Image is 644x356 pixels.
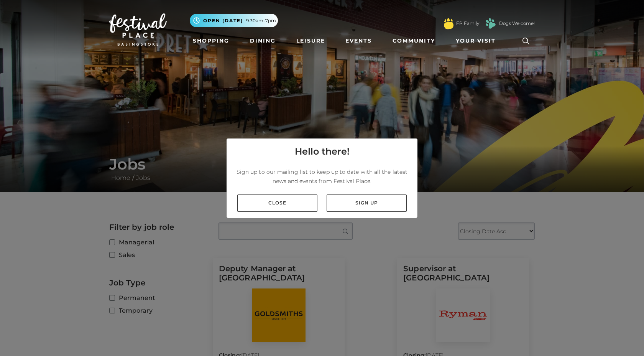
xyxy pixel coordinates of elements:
img: Festival Place Logo [109,13,167,46]
a: Dining [247,34,279,48]
a: Sign up [327,194,407,212]
button: Open [DATE] 9.30am-7pm [190,14,278,27]
span: Open [DATE] [203,17,243,24]
a: Your Visit [453,34,503,48]
a: Dogs Welcome! [499,20,535,27]
a: Leisure [293,34,328,48]
a: Close [237,194,317,212]
span: Your Visit [456,37,496,45]
h4: Hello there! [295,145,350,158]
span: 9.30am-7pm [246,17,276,24]
a: FP Family [456,20,479,27]
a: Community [389,34,438,48]
p: Sign up to our mailing list to keep up to date with all the latest news and events from Festival ... [233,167,411,186]
a: Shopping [190,34,232,48]
a: Events [342,34,375,48]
